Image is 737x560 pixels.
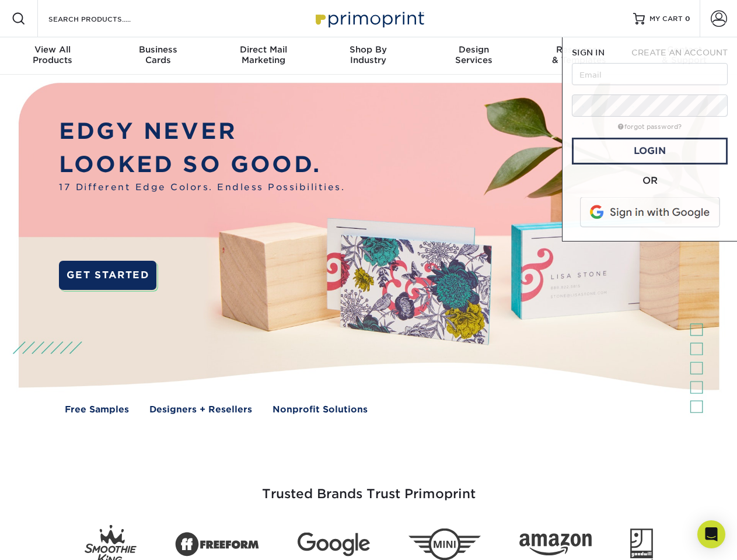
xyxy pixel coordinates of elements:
[316,44,421,65] div: Industry
[27,459,710,516] h3: Trusted Brands Trust Primoprint
[298,533,370,556] img: Google
[105,44,210,55] span: Business
[572,174,728,188] div: OR
[630,528,653,560] img: Goodwill
[65,403,129,416] a: Free Samples
[273,403,368,416] a: Nonprofit Solutions
[105,37,210,75] a: BusinessCards
[526,44,631,55] span: Resources
[572,138,728,164] a: Login
[519,534,592,556] img: Amazon
[618,123,682,131] a: forgot password?
[211,37,316,75] a: Direct MailMarketing
[697,520,725,548] div: Open Intercom Messenger
[421,37,526,75] a: DesignServices
[310,6,427,31] img: Primoprint
[572,48,605,57] span: SIGN IN
[59,261,156,290] a: GET STARTED
[211,44,316,65] div: Marketing
[211,44,316,55] span: Direct Mail
[149,403,252,416] a: Designers + Resellers
[316,37,421,75] a: Shop ByIndustry
[421,44,526,55] span: Design
[631,48,728,57] span: CREATE AN ACCOUNT
[59,181,345,194] span: 17 Different Edge Colors. Endless Possibilities.
[526,37,631,75] a: Resources& Templates
[649,14,683,24] span: MY CART
[59,148,345,181] p: LOOKED SO GOOD.
[105,44,210,65] div: Cards
[47,12,161,26] input: SEARCH PRODUCTS.....
[316,44,421,55] span: Shop By
[421,44,526,65] div: Services
[59,115,345,148] p: EDGY NEVER
[572,63,728,85] input: Email
[526,44,631,65] div: & Templates
[685,15,690,23] span: 0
